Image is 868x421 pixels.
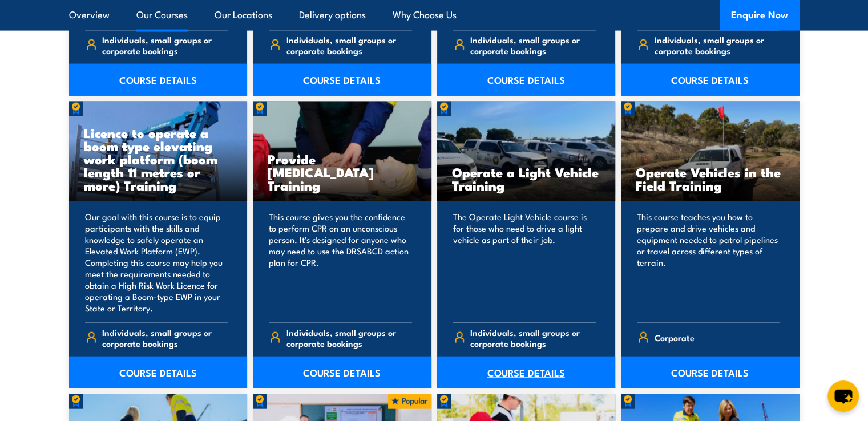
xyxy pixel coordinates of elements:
h3: Provide [MEDICAL_DATA] Training [268,152,417,192]
span: Individuals, small groups or corporate bookings [102,34,228,56]
p: The Operate Light Vehicle course is for those who need to drive a light vehicle as part of their ... [453,211,596,314]
a: COURSE DETAILS [253,64,431,96]
a: COURSE DETAILS [253,357,431,388]
a: COURSE DETAILS [69,64,248,96]
h3: Licence to operate a boom type elevating work platform (boom length 11 metres or more) Training [84,126,233,192]
a: COURSE DETAILS [437,357,616,388]
p: Our goal with this course is to equip participants with the skills and knowledge to safely operat... [85,211,228,314]
span: Corporate [655,329,695,346]
span: Individuals, small groups or corporate bookings [286,34,412,56]
h3: Operate a Light Vehicle Training [452,165,601,192]
p: This course gives you the confidence to perform CPR on an unconscious person. It's designed for a... [269,211,412,314]
a: COURSE DETAILS [437,64,616,96]
h3: Operate Vehicles in the Field Training [636,165,785,192]
button: chat-button [827,380,859,412]
p: This course teaches you how to prepare and drive vehicles and equipment needed to patrol pipeline... [637,211,780,314]
span: Individuals, small groups or corporate bookings [102,327,228,349]
span: Individuals, small groups or corporate bookings [470,327,596,349]
span: Individuals, small groups or corporate bookings [655,34,780,56]
a: COURSE DETAILS [69,357,248,388]
span: Individuals, small groups or corporate bookings [286,327,412,349]
a: COURSE DETAILS [621,64,800,96]
a: COURSE DETAILS [621,357,800,388]
span: Individuals, small groups or corporate bookings [470,34,596,56]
